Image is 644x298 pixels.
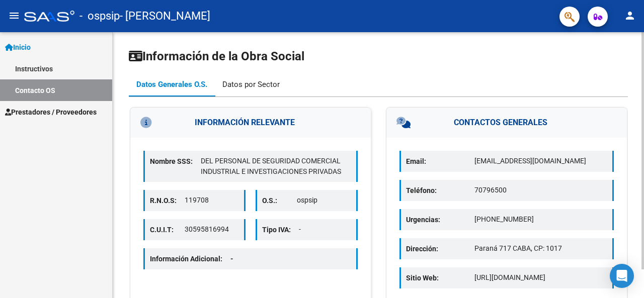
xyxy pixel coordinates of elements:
p: [URL][DOMAIN_NAME] [474,272,607,283]
p: Sitio Web: [406,272,474,283]
span: - ospsip [79,5,120,27]
p: Información Adicional: [150,253,242,264]
p: 119708 [185,195,239,206]
div: Datos Generales O.S. [136,79,207,90]
p: - [299,224,351,235]
p: R.N.O.S: [150,195,185,206]
p: DEL PERSONAL DE SEGURIDAD COMERCIAL INDUSTRIAL E INVESTIGACIONES PRIVADAS [201,156,351,177]
p: Tipo IVA: [262,224,299,235]
p: Paraná 717 CABA, CP: 1017 [474,243,607,254]
p: 70796500 [474,185,607,195]
span: Inicio [5,42,31,53]
p: Teléfono: [406,185,474,196]
p: 30595816994 [185,224,239,235]
span: - [230,255,233,263]
h1: Información de la Obra Social [129,48,628,64]
p: Urgencias: [406,214,474,225]
p: C.U.I.T: [150,224,185,235]
p: Nombre SSS: [150,156,201,167]
p: O.S.: [262,195,297,206]
p: ospsip [297,195,351,206]
p: [PHONE_NUMBER] [474,214,607,225]
mat-icon: person [624,10,636,22]
p: Dirección: [406,243,474,254]
span: - [PERSON_NAME] [120,5,210,27]
div: Open Intercom Messenger [610,264,634,288]
div: Datos por Sector [222,79,280,90]
p: Email: [406,156,474,167]
h3: INFORMACIÓN RELEVANTE [130,108,371,138]
h3: CONTACTOS GENERALES [386,108,627,138]
p: [EMAIL_ADDRESS][DOMAIN_NAME] [474,156,607,166]
mat-icon: menu [8,10,20,22]
span: Prestadores / Proveedores [5,107,97,118]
